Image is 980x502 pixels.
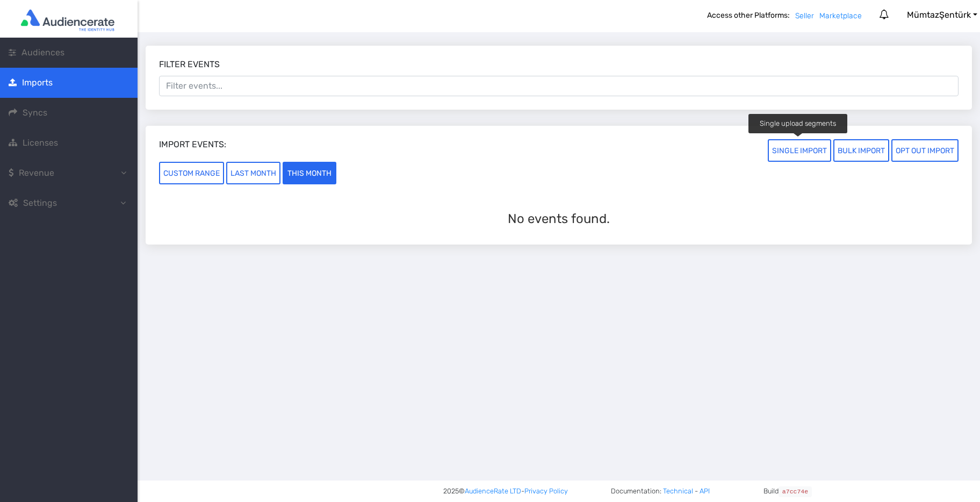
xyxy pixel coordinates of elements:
a: Seller [795,11,814,20]
button: last month [226,162,280,184]
button: BULK IMPORT [833,139,889,162]
button: this month [283,162,336,184]
span: Documentation: - [611,486,710,496]
h3: Filter events [159,59,959,69]
span: Audiences [21,47,64,58]
button: OPT OUT IMPORT [891,139,959,162]
b: Access other Platforms: [707,10,795,25]
code: a7cc74e [779,486,811,497]
span: Mümtaz Şentürk [907,10,971,20]
button: SINGLE IMPORT [768,139,831,162]
a: Privacy Policy [524,486,568,496]
a: AudienceRate LTD [465,486,521,496]
span: Build [763,486,811,496]
span: Licenses [23,138,58,148]
h2: No events found. [159,211,959,227]
h3: Import Events: [159,139,226,155]
iframe: JSD widget [974,497,980,502]
a: Marketplace [819,11,862,20]
span: Imports [22,77,53,88]
span: Settings [23,198,57,208]
a: API [700,487,710,495]
span: Revenue [19,168,54,178]
a: Technical [663,487,693,495]
input: Filter events... [159,76,959,96]
span: Syncs [23,107,47,118]
button: custom range [159,162,224,184]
